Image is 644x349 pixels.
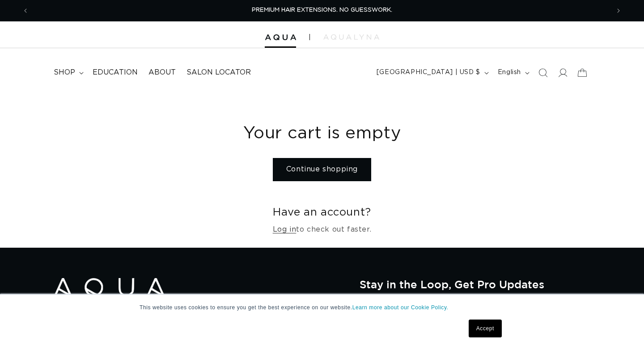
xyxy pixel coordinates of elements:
[16,2,35,19] button: Previous announcement
[54,68,75,77] span: shop
[273,223,297,236] a: Log in
[371,64,492,81] button: [GEOGRAPHIC_DATA] | USD $
[143,62,181,83] a: About
[54,123,590,145] h1: Your cart is empty
[148,68,176,77] span: About
[469,320,502,337] a: Accept
[265,34,296,41] img: Aqua Hair Extensions
[498,68,521,77] span: English
[252,7,392,13] span: PREMIUM HAIR EXTENSIONS. NO GUESSWORK.
[54,278,165,305] img: Aqua Hair Extensions
[323,34,379,40] img: aqualyna.com
[533,63,553,83] summary: Search
[54,206,590,220] h2: Have an account?
[54,223,590,236] p: to check out faster.
[377,68,480,77] span: [GEOGRAPHIC_DATA] | USD $
[352,304,449,311] a: Learn more about our Cookie Policy.
[48,62,87,83] summary: shop
[186,68,251,77] span: Salon Locator
[360,278,590,291] h2: Stay in the Loop, Get Pro Updates
[492,64,533,81] button: English
[273,158,371,181] a: Continue shopping
[181,62,256,83] a: Salon Locator
[140,303,504,312] p: This website uses cookies to ensure you get the best experience on our website.
[93,68,138,77] span: Education
[609,2,628,19] button: Next announcement
[87,62,143,83] a: Education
